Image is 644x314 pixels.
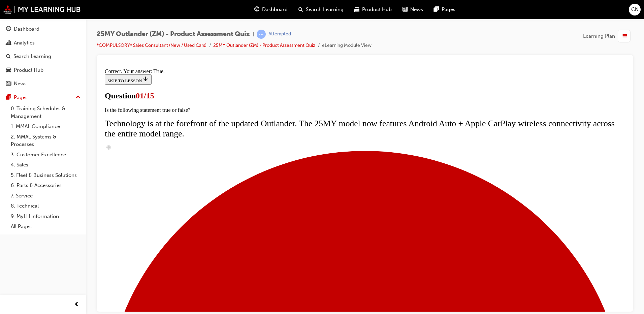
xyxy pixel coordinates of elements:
[8,170,83,181] a: 5. Fleet & Business Solutions
[8,121,83,132] a: 1. MMAL Compliance
[3,23,83,35] a: Dashboard
[6,95,11,101] span: pages-icon
[6,67,11,73] span: car-icon
[8,160,83,170] a: 4. Sales
[76,93,80,102] span: up-icon
[6,40,11,46] span: chart-icon
[8,201,83,211] a: 8. Technical
[434,5,439,14] span: pages-icon
[97,30,250,38] span: 25MY Outlander (ZM) - Product Assessment Quiz
[3,37,83,49] a: Analytics
[213,42,315,48] a: 25MY Outlander (ZM) - Product Assessment Quiz
[5,12,47,18] span: SKIP TO LESSON
[583,30,633,42] button: Learning Plan
[254,5,259,14] span: guage-icon
[3,5,81,14] img: mmal
[13,53,51,60] div: Search Learning
[3,91,83,104] button: Pages
[8,150,83,160] a: 3. Customer Excellence
[8,103,83,121] a: 0. Training Schedules & Management
[428,3,461,17] a: pages-iconPages
[253,30,254,38] span: |
[629,4,641,15] button: CN
[410,6,423,13] span: News
[442,6,455,13] span: Pages
[3,77,83,90] a: News
[362,6,392,13] span: Product Hub
[583,32,615,40] span: Learning Plan
[97,42,206,48] a: *COMPULSORY* Sales Consultant (New / Used Cars)
[402,5,408,14] span: news-icon
[268,31,291,37] div: Attempted
[293,3,349,17] a: search-iconSearch Learning
[3,9,50,19] button: SKIP TO LESSON
[3,50,83,63] a: Search Learning
[262,6,288,13] span: Dashboard
[3,3,523,9] div: Correct. Your answer: True.
[8,221,83,232] a: All Pages
[354,5,359,14] span: car-icon
[6,81,11,87] span: news-icon
[322,42,372,50] li: eLearning Module View
[14,39,35,47] div: Analytics
[14,94,28,101] div: Pages
[8,180,83,191] a: 6. Parts & Accessories
[257,30,266,39] span: learningRecordVerb_ATTEMPT-icon
[622,32,627,40] span: list-icon
[3,64,83,76] a: Product Hub
[14,66,43,74] div: Product Hub
[349,3,397,17] a: car-iconProduct Hub
[6,54,11,60] span: search-icon
[306,6,344,13] span: Search Learning
[8,191,83,201] a: 7. Service
[8,132,83,150] a: 2. MMAL Systems & Processes
[14,25,39,33] div: Dashboard
[3,22,83,91] button: DashboardAnalyticsSearch LearningProduct HubNews
[74,301,79,309] span: prev-icon
[8,211,83,222] a: 9. MyLH Information
[397,3,428,17] a: news-iconNews
[14,80,27,88] div: News
[298,5,303,14] span: search-icon
[249,3,293,17] a: guage-iconDashboard
[631,6,639,13] span: CN
[6,26,11,32] span: guage-icon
